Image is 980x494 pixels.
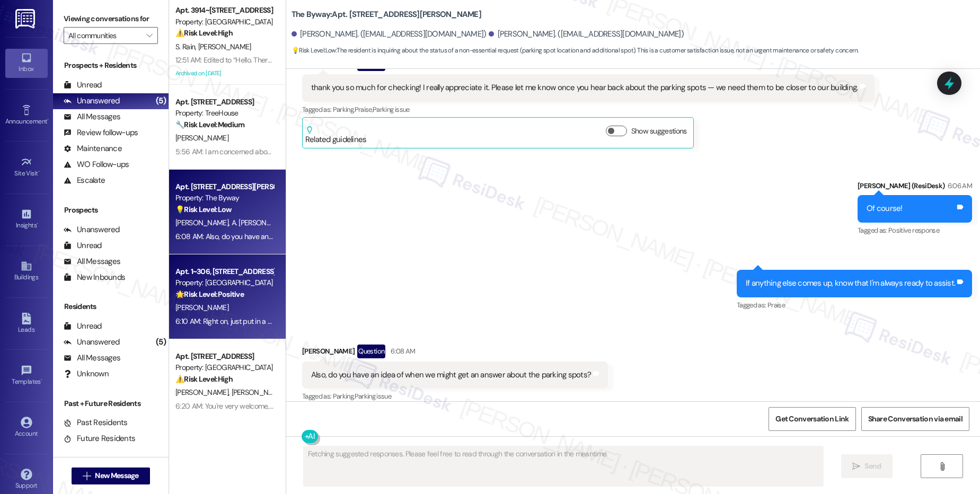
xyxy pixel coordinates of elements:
div: [PERSON_NAME]. ([EMAIL_ADDRESS][DOMAIN_NAME]) [292,29,487,40]
i:  [146,31,152,40]
span: • [41,376,42,384]
span: [PERSON_NAME] [198,42,251,51]
div: Archived on [DATE] [174,67,275,80]
label: Viewing conversations for [64,11,158,27]
div: Prospects + Residents [53,60,169,71]
span: [PERSON_NAME] [175,387,232,397]
a: Support [5,465,48,494]
span: A. [PERSON_NAME] [231,218,292,227]
div: Unanswered [64,95,120,107]
div: All Messages [64,111,120,122]
div: Apt. 1~306, [STREET_ADDRESS][PERSON_NAME] [175,266,273,277]
strong: ⚠️ Risk Level: High [175,28,233,38]
div: Apt. [STREET_ADDRESS] [175,351,273,362]
span: Parking issue [373,105,410,114]
div: Tagged as: [737,297,972,313]
button: New Message [72,467,150,484]
a: Buildings [5,257,48,286]
div: 6:06 AM [945,180,972,191]
span: : The resident is inquiring about the status of a non-essential request (parking spot location an... [292,45,859,56]
button: Share Conversation via email [861,407,969,431]
div: Apt. 3914~[STREET_ADDRESS] [175,5,273,16]
div: Review follow-ups [64,127,138,138]
span: [PERSON_NAME] [175,133,228,143]
span: • [37,220,38,227]
span: Get Conversation Link [775,413,849,425]
div: Prospects [53,205,169,216]
div: Unknown [64,368,109,380]
span: Positive response [888,226,939,235]
div: Tagged as: [858,223,972,238]
div: (5) [153,93,169,109]
div: Unread [64,80,102,91]
button: Send [841,454,893,478]
a: Leads [5,310,48,338]
span: Parking issue [355,392,392,401]
div: Question [357,345,385,358]
span: Share Conversation via email [868,413,963,425]
div: Unread [64,321,102,332]
div: thank you so much for checking! I really appreciate it. Please let me know once you hear back abo... [311,82,858,93]
div: Past + Future Residents [53,398,169,409]
span: • [38,168,40,175]
div: If anything else comes up, know that I'm always ready to assist. [746,278,955,289]
span: [PERSON_NAME] [231,387,284,397]
i:  [852,462,860,471]
div: Related guidelines [305,126,367,145]
a: Templates • [5,361,48,390]
div: (5) [153,334,169,350]
div: Property: TreeHouse [175,108,273,119]
span: Praise [767,301,785,310]
div: Residents [53,301,169,312]
div: 6:20 AM: You're very welcome, [PERSON_NAME]. We'll take care of this as quickly as possible. Have... [175,401,551,411]
strong: 🌟 Risk Level: Positive [175,289,244,299]
div: [PERSON_NAME]. ([EMAIL_ADDRESS][DOMAIN_NAME]) [489,29,684,40]
input: All communities [68,27,141,44]
span: Parking , [333,105,355,114]
b: The Byway: Apt. [STREET_ADDRESS][PERSON_NAME] [292,9,481,20]
textarea: Fetching suggested responses. Please feel free to read through the conversation in the meantime. [304,446,823,486]
i:  [938,462,946,471]
div: Property: [GEOGRAPHIC_DATA] [175,16,273,28]
a: Site Visit • [5,153,48,182]
span: Praise , [355,105,373,114]
span: Parking , [333,392,355,401]
span: [PERSON_NAME] [175,303,228,312]
div: Property: The Byway [175,192,273,204]
div: Apt. [STREET_ADDRESS] [175,96,273,108]
strong: 💡 Risk Level: Low [292,46,336,55]
div: All Messages [64,256,120,267]
div: Of course! [867,203,903,214]
div: Apt. [STREET_ADDRESS][PERSON_NAME] [175,181,273,192]
span: S. Rain [175,42,198,51]
strong: ⚠️ Risk Level: High [175,374,233,384]
span: [PERSON_NAME] [175,218,232,227]
a: Inbox [5,49,48,77]
div: 6:10 AM: Right on, just put in a review! Also, I've been meaning to let the team know, Thank you ... [175,316,911,326]
div: Property: [GEOGRAPHIC_DATA] [175,362,273,373]
div: Unread [64,240,102,251]
div: Also, do you have an idea of when we might get an answer about the parking spots? [311,369,591,381]
div: Tagged as: [302,389,608,404]
div: New Inbounds [64,272,125,283]
label: Show suggestions [631,126,687,137]
div: [PERSON_NAME] (ResiDesk) [858,180,972,195]
div: Past Residents [64,417,128,428]
strong: 💡 Risk Level: Low [175,205,232,214]
button: Get Conversation Link [769,407,855,431]
div: 5:56 AM: I am concerned about the parking situation if you can please give me information about h... [175,147,790,156]
strong: 🔧 Risk Level: Medium [175,120,244,129]
a: Insights • [5,205,48,234]
span: Send [864,461,881,472]
div: Unanswered [64,337,120,348]
div: Unanswered [64,224,120,235]
div: 6:08 AM [388,346,415,357]
div: Future Residents [64,433,135,444]
div: Tagged as: [302,102,875,117]
img: ResiDesk Logo [15,9,37,29]
i:  [83,472,91,480]
div: Maintenance [64,143,122,154]
span: New Message [95,470,138,481]
a: Account [5,413,48,442]
div: Escalate [64,175,105,186]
